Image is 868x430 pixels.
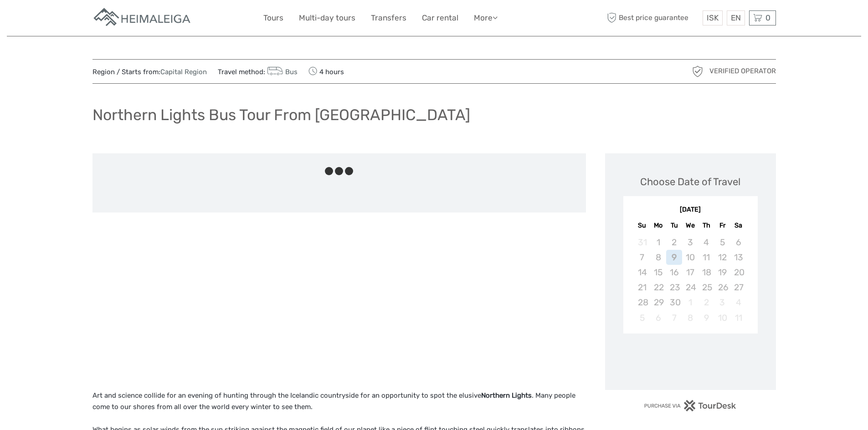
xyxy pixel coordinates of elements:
span: Best price guarantee [605,10,700,25]
div: Not available Thursday, October 2nd, 2025 [699,295,714,310]
a: More [474,11,498,25]
span: Region / Starts from: [92,67,207,77]
div: Su [634,219,650,232]
div: Not available Saturday, September 13th, 2025 [730,250,746,265]
div: Not available Friday, October 3rd, 2025 [714,295,730,310]
div: Not available Thursday, September 18th, 2025 [699,265,714,280]
div: Not available Sunday, September 7th, 2025 [634,250,650,265]
div: Not available Thursday, October 9th, 2025 [699,310,714,325]
div: Not available Tuesday, September 2nd, 2025 [666,235,682,250]
div: Not available Tuesday, September 9th, 2025 [666,250,682,265]
div: Th [699,219,714,232]
div: Not available Saturday, September 27th, 2025 [730,280,746,295]
div: Not available Saturday, September 20th, 2025 [730,265,746,280]
div: Not available Saturday, October 11th, 2025 [730,310,746,325]
a: Bus [265,68,298,76]
a: Transfers [371,11,406,25]
span: ISK [707,13,719,22]
div: Not available Monday, September 15th, 2025 [650,265,666,280]
div: Not available Sunday, September 21st, 2025 [634,280,650,295]
div: Not available Friday, September 26th, 2025 [714,280,730,295]
div: We [682,219,698,232]
div: Not available Wednesday, October 1st, 2025 [682,295,698,310]
img: PurchaseViaTourDesk.png [644,400,736,411]
div: EN [727,10,745,25]
img: verified_operator_grey_128.png [690,64,705,79]
div: Not available Sunday, September 14th, 2025 [634,265,650,280]
div: Not available Wednesday, September 24th, 2025 [682,280,698,295]
h1: Northern Lights Bus Tour From [GEOGRAPHIC_DATA] [92,106,470,124]
div: Not available Tuesday, October 7th, 2025 [666,310,682,325]
div: Not available Tuesday, September 30th, 2025 [666,295,682,310]
div: Not available Wednesday, September 3rd, 2025 [682,235,698,250]
div: Not available Wednesday, September 17th, 2025 [682,265,698,280]
a: Car rental [422,11,458,25]
div: Choose Date of Travel [640,175,740,189]
div: Tu [666,219,682,232]
div: Not available Sunday, August 31st, 2025 [634,235,650,250]
div: Not available Sunday, October 5th, 2025 [634,310,650,325]
div: Not available Monday, September 29th, 2025 [650,295,666,310]
div: Not available Friday, October 10th, 2025 [714,310,730,325]
div: Not available Friday, September 19th, 2025 [714,265,730,280]
img: Apartments in Reykjavik [92,7,193,29]
div: Fr [714,219,730,232]
a: Multi-day tours [299,11,355,25]
div: Not available Wednesday, October 8th, 2025 [682,310,698,325]
div: Not available Friday, September 5th, 2025 [714,235,730,250]
div: [DATE] [623,205,758,215]
div: Not available Tuesday, September 23rd, 2025 [666,280,682,295]
div: Not available Tuesday, September 16th, 2025 [666,265,682,280]
span: 4 hours [308,65,344,78]
div: Sa [730,219,746,232]
div: Loading... [688,357,693,363]
div: Not available Thursday, September 25th, 2025 [699,280,714,295]
a: Capital Region [160,68,207,76]
div: Not available Sunday, September 28th, 2025 [634,295,650,310]
div: Mo [650,219,666,232]
p: Art and science collide for an evening of hunting through the Icelandic countryside for an opport... [92,390,586,413]
div: Not available Thursday, September 11th, 2025 [699,250,714,265]
a: Tours [263,11,283,25]
div: Not available Monday, September 1st, 2025 [650,235,666,250]
span: 0 [764,13,772,22]
span: Travel method: [218,65,298,78]
strong: Northern Lights [481,391,532,400]
div: Not available Wednesday, September 10th, 2025 [682,250,698,265]
div: Not available Saturday, October 4th, 2025 [730,295,746,310]
div: month 2025-09 [626,235,755,325]
span: Verified Operator [709,66,776,76]
div: Not available Thursday, September 4th, 2025 [699,235,714,250]
div: Not available Monday, September 8th, 2025 [650,250,666,265]
div: Not available Saturday, September 6th, 2025 [730,235,746,250]
div: Not available Monday, October 6th, 2025 [650,310,666,325]
div: Not available Monday, September 22nd, 2025 [650,280,666,295]
div: Not available Friday, September 12th, 2025 [714,250,730,265]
